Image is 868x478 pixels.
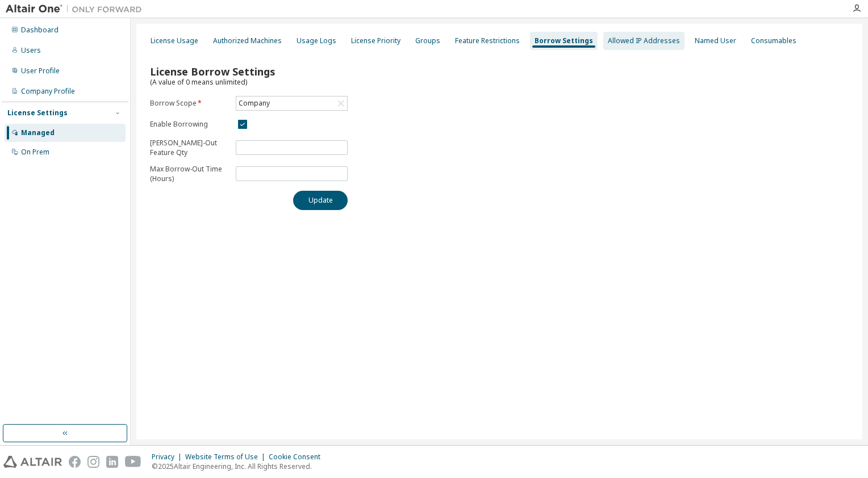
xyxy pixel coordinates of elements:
div: Usage Logs [297,36,336,45]
div: Company Profile [21,87,75,96]
div: Consumables [751,36,796,45]
div: Company [236,97,347,110]
div: Allowed IP Addresses [608,36,680,45]
div: License Usage [151,36,198,45]
div: Website Terms of Use [185,452,269,462]
div: Managed [21,128,55,137]
img: altair_logo.svg [3,456,62,468]
p: Max Borrow-Out Time (Hours) [150,164,229,183]
div: License Priority [351,36,400,45]
img: instagram.svg [87,456,99,468]
div: Cookie Consent [269,452,327,462]
div: Company [237,97,272,110]
div: Authorized Machines [213,36,282,45]
label: Borrow Scope [150,99,229,108]
div: Feature Restrictions [455,36,520,45]
div: Users [21,46,41,55]
div: Borrow Settings [535,36,593,45]
p: © 2025 Altair Engineering, Inc. All Rights Reserved. [152,462,327,471]
label: Enable Borrowing [150,120,229,129]
div: Named User [695,36,736,45]
p: [PERSON_NAME]-Out Feature Qty [150,138,229,157]
img: linkedin.svg [106,456,118,468]
img: youtube.svg [125,456,141,468]
div: User Profile [21,66,60,76]
div: Dashboard [21,26,59,35]
span: License Borrow Settings [150,65,275,78]
div: Privacy [152,452,185,462]
img: Altair One [6,3,148,15]
span: (A value of 0 means unlimited) [150,77,247,87]
div: On Prem [21,148,49,157]
div: License Settings [7,108,68,118]
img: facebook.svg [69,456,81,468]
button: Update [293,191,348,210]
div: Groups [415,36,440,45]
